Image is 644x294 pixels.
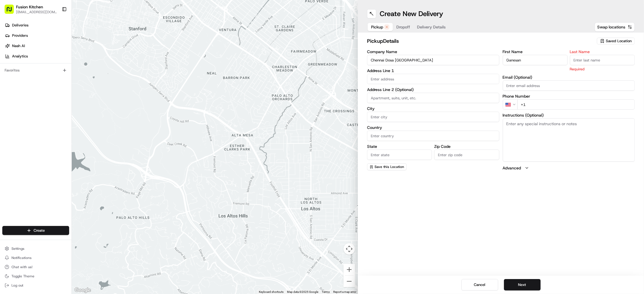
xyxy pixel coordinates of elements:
[287,290,318,293] span: Map data ©2025 Google
[2,245,69,253] button: Settings
[344,276,355,287] button: Zoom out
[80,89,92,94] span: [DATE]
[12,43,25,49] span: Nash AI
[367,74,499,84] input: Enter address
[26,61,79,65] div: We're available if you need us!
[503,55,568,65] input: Enter first name
[367,163,407,170] button: Save this Location
[259,290,284,294] button: Keyboard shortcuts
[434,144,499,148] label: Zip Code
[2,272,69,280] button: Toggle Theme
[461,279,498,291] button: Cancel
[597,37,635,45] button: Saved Location
[73,287,92,294] img: Google
[6,55,16,65] img: 1736555255976-a54dd68f-1ca7-489b-9aae-adbdc363a1c4
[6,75,38,80] div: Past conversations
[77,89,79,94] span: •
[11,283,23,288] span: Log out
[344,264,355,275] button: Zoom in
[46,126,94,137] a: 💻API Documentation
[367,144,432,148] label: State
[367,88,499,92] label: Address Line 2 (Optional)
[344,243,355,255] button: Map camera controls
[375,165,404,169] span: Save this Location
[570,55,635,65] input: Enter last name
[11,256,32,260] span: Notifications
[18,105,46,109] span: [PERSON_NAME]
[54,129,92,134] span: API Documentation
[396,24,410,30] span: Dropoff
[12,54,28,59] span: Analytics
[2,2,59,16] button: Fusion Kitchen[EMAIL_ADDRESS][DOMAIN_NAME]
[2,263,69,271] button: Chat with us!
[367,69,499,73] label: Address Line 1
[26,55,94,61] div: Start new chat
[2,66,69,75] div: Favorites
[367,112,499,122] input: Enter city
[606,38,632,44] span: Saved Location
[6,6,17,18] img: Nash
[3,126,46,137] a: 📗Knowledge Base
[12,23,28,28] span: Deliveries
[51,105,63,109] span: [DATE]
[16,4,43,10] button: Fusion Kitchen
[503,94,635,98] label: Phone Number
[6,84,15,93] img: Joana Marie Avellanoza
[11,246,24,251] span: Settings
[367,107,499,111] label: City
[11,265,32,269] span: Chat with us!
[367,131,499,141] input: Enter country
[11,105,16,110] img: 1736555255976-a54dd68f-1ca7-489b-9aae-adbdc363a1c4
[16,10,57,14] button: [EMAIL_ADDRESS][DOMAIN_NAME]
[89,74,104,81] button: See all
[98,57,104,64] button: Start new chat
[18,89,76,94] span: [PERSON_NAME] [PERSON_NAME]
[367,150,432,160] input: Enter state
[434,150,499,160] input: Enter zip code
[503,50,568,54] label: First Name
[34,228,45,233] span: Create
[503,80,635,91] input: Enter email address
[2,52,71,61] a: Analytics
[367,55,499,65] input: Enter company name
[11,274,34,278] span: Toggle Theme
[6,129,10,134] div: 📗
[2,281,69,289] button: Log out
[503,75,635,79] label: Email (Optional)
[367,93,499,103] input: Apartment, suite, unit, etc.
[380,9,443,18] h1: Create New Delivery
[417,24,446,30] span: Delivery Details
[73,287,92,294] a: Open this area in Google Maps (opens a new window)
[322,290,330,293] a: Terms (opens in new tab)
[12,33,28,38] span: Providers
[371,24,383,30] span: Pickup
[6,99,15,109] img: Grace Nketiah
[11,90,16,94] img: 1736555255976-a54dd68f-1ca7-489b-9aae-adbdc363a1c4
[49,129,53,134] div: 💻
[2,21,71,30] a: Deliveries
[367,50,499,54] label: Company Name
[2,31,71,40] a: Providers
[2,226,69,235] button: Create
[57,143,69,147] span: Pylon
[367,125,499,129] label: Country
[40,142,69,147] a: Powered byPylon
[367,37,593,45] h2: pickup Details
[595,22,635,32] button: Swap locations
[570,50,635,54] label: Last Name
[597,24,625,30] span: Swap locations
[333,290,356,293] a: Report a map error
[6,23,104,32] p: Welcome 👋
[570,66,635,72] p: Required
[503,165,635,171] button: Advanced
[11,129,44,134] span: Knowledge Base
[504,279,541,291] button: Next
[2,41,71,51] a: Nash AI
[517,99,635,110] input: Enter phone number
[503,165,521,171] label: Advanced
[48,105,50,109] span: •
[15,37,95,43] input: Clear
[503,113,635,117] label: Instructions (Optional)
